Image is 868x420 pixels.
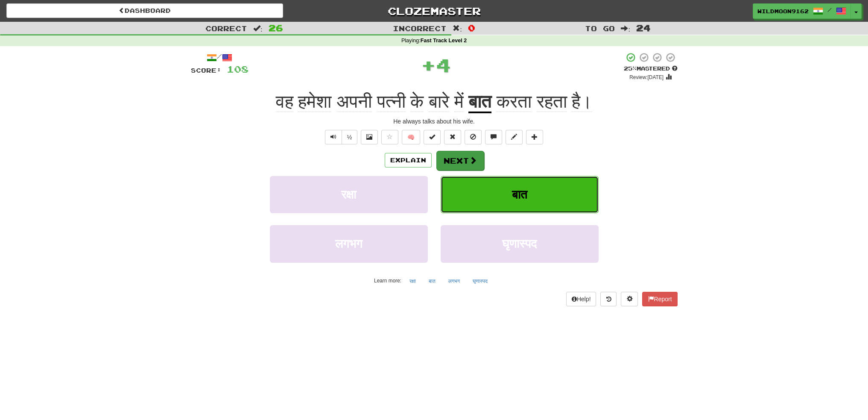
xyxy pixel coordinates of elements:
[436,151,484,170] button: Next
[827,7,832,13] span: /
[269,23,283,33] span: 26
[342,130,358,144] button: ½
[405,275,421,288] button: रक्षा
[502,237,537,250] span: घृणास्पद
[600,292,617,306] button: Round history (alt+y)
[585,24,615,32] span: To go
[629,74,663,80] small: Review: [DATE]
[421,52,436,78] span: +
[444,130,461,144] button: Reset to 0% Mastered (alt+r)
[512,188,527,201] span: बात
[276,91,293,112] span: वह
[642,292,677,306] button: Report
[374,278,401,284] small: Learn more:
[757,7,809,15] span: WildMoon9162
[753,3,851,19] a: WildMoon9162 /
[468,91,491,113] u: बात
[361,130,378,144] button: Show image (alt+x)
[410,91,424,112] span: के
[325,130,342,144] button: Play sentence audio (ctl+space)
[526,130,543,144] button: Add to collection (alt+a)
[441,176,599,213] button: बात
[424,275,440,288] button: बात
[323,130,358,144] div: Text-to-speech controls
[444,275,465,288] button: लगभग
[624,65,678,73] div: Mastered
[393,24,447,32] span: Incorrect
[454,91,464,112] span: में
[572,91,592,112] span: है।
[205,24,247,32] span: Correct
[335,237,362,250] span: लगभग
[377,91,406,112] span: पत्नी
[485,130,502,144] button: Discuss sentence (alt+u)
[191,67,222,74] span: Score:
[429,91,449,112] span: बारे
[253,25,263,32] span: :
[336,91,372,112] span: अपनी
[468,23,475,33] span: 0
[381,130,398,144] button: Favorite sentence (alt+f)
[6,3,283,18] a: Dashboard
[270,225,428,262] button: लगभग
[468,275,492,288] button: घृणास्पद
[537,91,567,112] span: रहता
[566,292,596,306] button: Help!
[296,3,573,18] a: Clozemaster
[424,130,441,144] button: Set this sentence to 100% Mastered (alt+m)
[453,25,462,32] span: :
[298,91,331,112] span: हमेशा
[270,176,428,213] button: रक्षा
[402,130,420,144] button: 🧠
[506,130,523,144] button: Edit sentence (alt+d)
[636,23,651,33] span: 24
[497,91,532,112] span: करता
[624,65,637,72] span: 25 %
[341,188,356,201] span: रक्षा
[621,25,630,32] span: :
[465,130,482,144] button: Ignore sentence (alt+i)
[191,52,248,63] div: /
[421,38,467,44] strong: Fast Track Level 2
[385,153,432,167] button: Explain
[191,117,678,126] div: He always talks about his wife.
[441,225,599,262] button: घृणास्पद
[227,64,248,74] span: 108
[436,54,451,76] span: 4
